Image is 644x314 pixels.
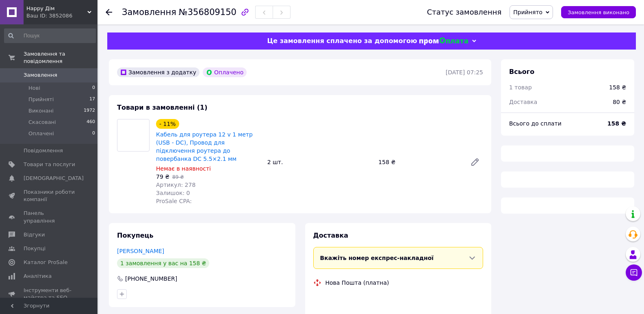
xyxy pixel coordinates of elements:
span: Немає в наявності [156,165,211,172]
a: Редагувати [467,154,483,170]
span: Покупці [24,245,46,252]
span: Залишок: 0 [156,190,190,196]
div: 158 ₴ [609,83,626,91]
button: Замовлення виконано [561,6,636,18]
span: Артикул: 278 [156,182,195,188]
div: 158 ₴ [375,156,464,168]
span: Інструменти веб-майстра та SEO [24,287,75,301]
span: Замовлення [122,7,176,17]
button: Чат з покупцем [626,264,642,281]
span: Товари та послуги [24,161,75,168]
span: ProSale CPA: [156,198,192,204]
a: [PERSON_NAME] [117,248,164,254]
div: Статус замовлення [427,8,502,16]
input: Пошук [4,28,96,43]
span: [DEMOGRAPHIC_DATA] [24,175,84,182]
div: - 11% [156,119,179,129]
span: Вкажіть номер експрес-накладної [320,255,434,261]
span: Повідомлення [24,147,63,154]
span: 79 ₴ [156,173,169,180]
span: Оплачені [28,130,54,137]
span: Всього [509,68,534,76]
span: Виконані [28,107,54,115]
img: evopay logo [419,37,468,45]
span: Прийнято [513,9,542,15]
span: Каталог ProSale [24,259,67,266]
span: Це замовлення сплачено за допомогою [267,37,417,45]
span: Відгуки [24,231,45,238]
span: №356809150 [179,7,236,17]
span: Скасовані [28,119,56,126]
span: Замовлення виконано [568,9,629,15]
span: 0 [92,84,95,92]
span: Прийняті [28,96,54,103]
span: 17 [89,96,95,103]
b: 158 ₴ [607,120,626,127]
div: Повернутися назад [106,8,112,16]
div: Замовлення з додатку [117,67,199,77]
span: 89 ₴ [172,174,184,180]
span: Happy Дім [26,5,87,12]
span: Покупець [117,232,154,239]
span: Нові [28,84,40,92]
span: 1972 [84,107,95,115]
span: Доставка [509,99,537,105]
div: [PHONE_NUMBER] [124,275,178,283]
div: 80 ₴ [608,93,631,111]
a: Кабель для роутера 12 v 1 метр (USB - DC), Провод для підключення роутера до повербанка DC 5.5×2.... [156,131,253,162]
span: Аналітика [24,273,52,280]
span: Доставка [313,232,349,239]
span: Замовлення [24,71,57,79]
time: [DATE] 07:25 [446,69,483,76]
span: Показники роботи компанії [24,188,75,203]
div: 1 замовлення у вас на 158 ₴ [117,258,209,268]
span: Товари в замовленні (1) [117,104,208,111]
div: Нова Пошта (платна) [323,279,391,287]
div: 2 шт. [264,156,375,168]
span: Замовлення та повідомлення [24,50,98,65]
span: 0 [92,130,95,137]
span: 460 [87,119,95,126]
span: Панель управління [24,210,75,224]
span: Всього до сплати [509,120,562,127]
span: 1 товар [509,84,532,91]
div: Оплачено [203,67,247,77]
div: Ваш ID: 3852086 [26,12,98,19]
